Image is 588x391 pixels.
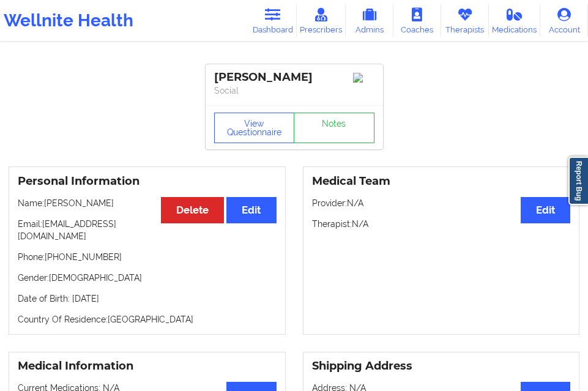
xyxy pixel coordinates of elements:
[214,84,374,97] p: Social
[489,4,540,37] a: Medications
[441,4,489,37] a: Therapists
[18,174,277,188] h3: Personal Information
[18,292,277,305] p: Date of Birth: [DATE]
[249,4,297,37] a: Dashboard
[18,272,277,284] p: Gender: [DEMOGRAPHIC_DATA]
[540,4,588,37] a: Account
[226,197,276,223] button: Edit
[18,197,277,209] p: Name: [PERSON_NAME]
[161,197,224,223] button: Delete
[312,218,571,230] p: Therapist: N/A
[294,113,374,143] a: Notes
[393,4,441,37] a: Coaches
[312,174,571,188] h3: Medical Team
[18,218,277,242] p: Email: [EMAIL_ADDRESS][DOMAIN_NAME]
[312,359,571,373] h3: Shipping Address
[214,113,295,143] button: View Questionnaire
[297,4,346,37] a: Prescribers
[18,251,277,263] p: Phone: [PHONE_NUMBER]
[312,197,571,209] p: Provider: N/A
[353,73,374,83] img: Image%2Fplaceholer-image.png
[521,197,570,223] button: Edit
[568,157,588,205] a: Report Bug
[346,4,393,37] a: Admins
[214,70,374,84] div: [PERSON_NAME]
[18,359,277,373] h3: Medical Information
[18,313,277,326] p: Country Of Residence: [GEOGRAPHIC_DATA]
